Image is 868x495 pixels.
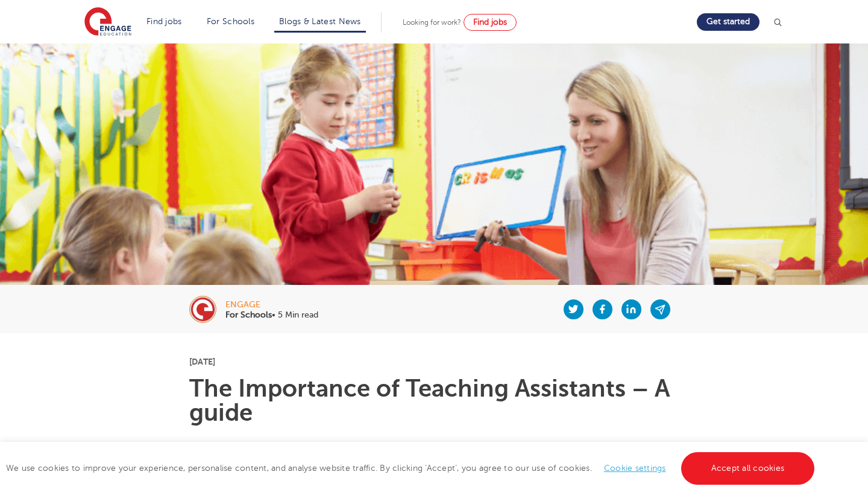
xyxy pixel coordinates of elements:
a: Find jobs [146,17,182,26]
span: Looking for work? [403,18,461,27]
a: Accept all cookies [681,452,815,485]
h1: The Importance of Teaching Assistants – A guide [189,377,679,425]
a: Cookie settings [604,464,666,473]
a: Find jobs [464,14,517,31]
p: [DATE] [189,357,679,366]
span: We use cookies to improve your experience, personalise content, and analyse website traffic. By c... [6,464,817,473]
div: engage [225,301,318,309]
a: Get started [697,13,759,31]
b: For Schools [225,310,272,319]
img: Engage Education [84,7,131,37]
a: For Schools [207,17,254,26]
a: Blogs & Latest News [279,17,361,26]
span: Find jobs [473,18,507,27]
p: • 5 Min read [225,311,318,319]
